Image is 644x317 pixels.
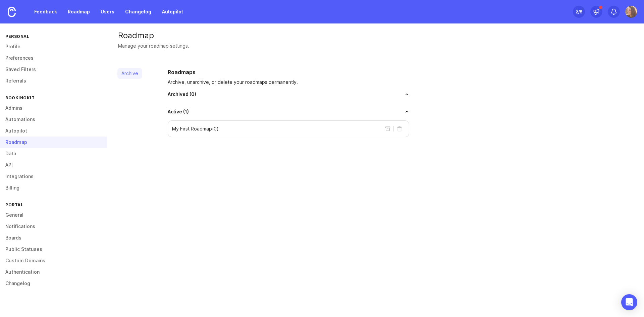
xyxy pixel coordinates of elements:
[168,108,189,115] span: Active ( 1 )
[576,7,582,16] div: 2 /5
[64,6,94,18] a: Roadmap
[189,109,409,114] button: toggle for accordion
[621,294,637,310] div: Open Intercom Messenger
[8,7,16,17] img: Canny Home
[168,91,196,98] span: Archived ( 0 )
[573,6,585,18] button: 2/5
[97,6,118,18] a: Users
[168,79,409,86] p: Archive, unarchive, or delete your roadmaps permanently.
[394,123,405,134] button: delete roadmap
[158,6,187,18] a: Autopilot
[196,92,409,97] button: toggle for accordion
[121,6,155,18] a: Changelog
[117,68,142,79] a: Archive
[172,125,219,132] p: My First Roadmap ( 0 )
[30,6,61,18] a: Feedback
[168,68,409,76] h2: Roadmaps
[382,123,393,134] button: archive roadmap
[118,32,633,40] div: Roadmap
[625,6,637,18] img: Lucia Bayon
[118,42,189,50] div: Manage your roadmap settings.
[168,120,409,137] div: accordion in expanded state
